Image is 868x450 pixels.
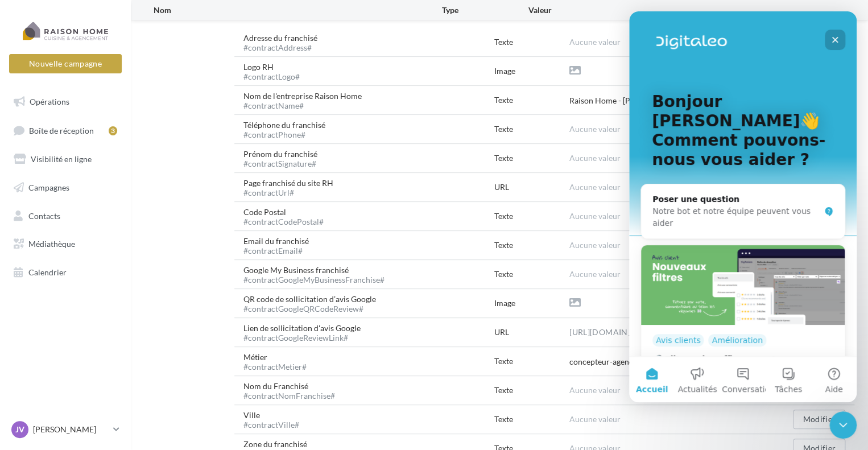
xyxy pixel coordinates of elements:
[494,385,569,396] div: Texte
[494,123,569,135] div: Texte
[109,126,117,135] div: 3
[7,204,124,228] a: Contacts
[243,119,334,139] div: Téléphone du franchisé
[569,153,621,163] span: Aucune valeur
[243,189,333,197] div: #contractUrl#
[494,152,569,164] div: Texte
[569,240,621,250] span: Aucune valeur
[28,239,75,249] span: Médiathèque
[793,410,845,429] button: Modifier
[243,276,385,284] div: #contractGoogleMyBusinessFranchise#
[243,207,333,226] div: Code Postal
[243,334,361,342] div: #contractGoogleReviewLink#
[243,421,299,429] div: #contractVille#
[243,410,308,429] div: Ville
[243,363,307,371] div: #contractMetier#
[569,414,621,424] span: Aucune valeur
[569,182,621,192] span: Aucune valeur
[569,385,621,395] span: Aucune valeur
[7,232,124,256] a: Médiathèque
[494,94,569,106] div: Texte
[528,5,759,16] div: Valeur
[494,240,569,251] div: Texte
[494,298,569,309] div: Image
[154,5,442,16] div: Nom
[243,323,370,342] div: Lien de sollicitation d'avis Google
[243,177,342,197] div: Page franchisé du site RH
[243,381,344,400] div: Nom du Franchisé
[33,424,109,435] p: [PERSON_NAME]
[7,176,124,200] a: Campagnes
[243,305,376,313] div: #contractGoogleQRCodeReview#
[243,148,326,168] div: Prénom du franchisé
[442,5,528,16] div: Type
[243,247,309,255] div: #contractEmail#
[15,424,24,435] span: JV
[9,419,122,440] a: JV [PERSON_NAME]
[31,154,92,164] span: Visibilité en ligne
[243,90,371,110] div: Nom de l'entreprise Raison Home
[9,54,122,73] button: Nouvelle campagne
[494,210,569,222] div: Texte
[7,118,124,143] a: Boîte de réception3
[569,37,621,47] span: Aucune valeur
[28,210,60,220] span: Contacts
[7,147,124,171] a: Visibilité en ligne
[243,44,317,52] div: #contractAddress#
[494,327,569,338] div: URL
[243,32,326,52] div: Adresse du franchisé
[829,411,857,439] iframe: Intercom live chat
[243,61,309,81] div: Logo RH
[28,183,69,192] span: Campagnes
[569,124,621,134] span: Aucune valeur
[243,218,324,226] div: #contractCodePostal#
[494,65,569,77] div: Image
[494,181,569,193] div: URL
[243,392,335,400] div: #contractNomFranchise#
[243,73,300,81] div: #contractLogo#
[494,414,569,425] div: Texte
[243,265,394,284] div: Google My Business franchisé
[569,95,686,106] div: Raison Home - [PERSON_NAME]
[629,11,857,402] iframe: Intercom live chat
[28,267,67,277] span: Calendrier
[7,90,124,114] a: Opérations
[494,36,569,48] div: Texte
[569,211,621,221] span: Aucune valeur
[243,294,385,313] div: QR code de sollicitation d’avis Google
[569,269,621,279] span: Aucune valeur
[569,356,645,368] div: concepteur-agenceur
[243,352,316,371] div: Métier
[243,131,325,139] div: #contractPhone#
[569,325,658,339] a: [URL][DOMAIN_NAME]
[29,125,94,135] span: Boîte de réception
[494,269,569,280] div: Texte
[30,97,69,106] span: Opérations
[7,261,124,284] a: Calendrier
[243,160,317,168] div: #contractSignature#
[243,236,318,255] div: Email du franchisé
[494,356,569,367] div: Texte
[243,102,362,110] div: #contractName#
